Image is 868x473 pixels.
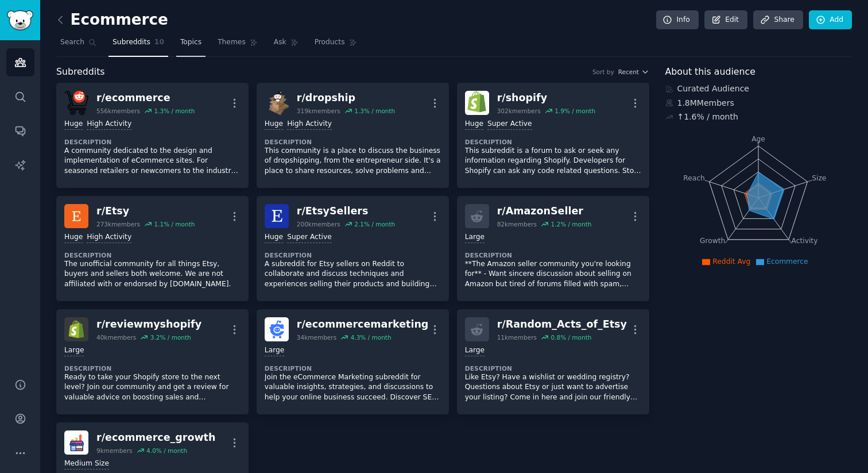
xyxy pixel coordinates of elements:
div: 40k members [96,333,136,341]
a: shopifyr/shopify302kmembers1.9% / monthHugeSuper ActiveDescriptionThis subreddit is a forum to as... [457,83,649,188]
div: Sort by [592,68,614,76]
dt: Description [64,251,241,259]
div: 1.9 % / month [555,107,595,115]
span: Ask [274,37,286,48]
div: Large [465,232,485,243]
a: Ask [270,33,303,57]
a: Info [656,10,699,30]
div: Huge [465,119,483,130]
a: reviewmyshopifyr/reviewmyshopify40kmembers3.2% / monthLargeDescriptionReady to take your Shopify ... [56,309,249,414]
dt: Description [64,364,241,372]
div: 1.1 % / month [154,220,195,228]
div: r/ EtsySellers [297,204,395,218]
img: EtsySellers [265,204,289,228]
div: High Activity [287,119,332,130]
p: Ready to take your Shopify store to the next level? Join our community and get a review for valua... [64,372,241,403]
div: r/ ecommercemarketing [297,317,429,332]
img: ecommerce_growth [64,430,88,455]
dt: Description [265,138,441,146]
dt: Description [465,364,641,372]
div: 4.3 % / month [351,333,392,341]
h2: Ecommerce [56,11,168,29]
span: Themes [218,37,246,48]
p: This subreddit is a forum to ask or seek any information regarding Shopify. Developers for Shopif... [465,146,641,176]
div: r/ ecommerce [96,91,195,105]
a: Subreddits10 [108,33,168,57]
div: 1.3 % / month [354,107,395,115]
img: GummySearch logo [7,10,33,30]
span: About this audience [665,65,755,79]
div: 34k members [297,333,336,341]
div: 319k members [297,107,340,115]
span: Subreddits [56,65,105,79]
p: A community dedicated to the design and implementation of eCommerce sites. For seasoned retailers... [64,146,241,176]
a: dropshipr/dropship319kmembers1.3% / monthHugeHigh ActivityDescriptionThis community is a place to... [257,83,449,188]
tspan: Reach [683,174,705,182]
p: The unofficial community for all things Etsy, buyers and sellers both welcome. We are not affilia... [64,259,241,290]
div: r/ AmazonSeller [497,204,592,218]
div: 1.3 % / month [154,107,195,115]
div: r/ reviewmyshopify [96,317,201,332]
dt: Description [265,251,441,259]
a: EtsySellersr/EtsySellers200kmembers2.1% / monthHugeSuper ActiveDescriptionA subreddit for Etsy se... [257,196,449,301]
span: 10 [154,37,164,48]
img: reviewmyshopify [64,317,88,341]
a: Search [56,33,100,57]
div: r/ dropship [297,91,395,105]
div: 200k members [297,220,340,228]
span: Ecommerce [766,257,808,266]
div: Huge [64,119,83,130]
span: Recent [618,68,639,76]
div: 4.0 % / month [146,447,187,455]
a: r/Random_Acts_of_Etsy11kmembers0.8% / monthLargeDescriptionLike Etsy? Have a wishlist or wedding ... [457,309,649,414]
button: Recent [618,68,649,76]
a: r/AmazonSeller82kmembers1.2% / monthLargeDescription**The Amazon seller community you're looking ... [457,196,649,301]
div: r/ Etsy [96,204,195,218]
div: 273k members [96,220,140,228]
a: Share [753,10,803,30]
p: Like Etsy? Have a wishlist or wedding registry? Questions about Etsy or just want to advertise yo... [465,372,641,403]
dt: Description [64,138,241,146]
div: 82k members [497,220,537,228]
span: Subreddits [113,37,150,48]
a: Products [311,33,361,57]
div: 0.8 % / month [551,333,591,341]
div: 3.2 % / month [150,333,191,341]
div: 302k members [497,107,541,115]
p: This community is a place to discuss the business of dropshipping, from the entrepreneur side. It... [265,146,441,176]
div: Large [465,345,485,356]
tspan: Age [751,135,765,143]
span: Topics [180,37,201,48]
img: shopify [465,91,489,115]
div: Super Active [287,232,332,243]
div: 1.2 % / month [551,220,591,228]
p: **The Amazon seller community you're looking for** - Want sincere discussion about selling on Ama... [465,259,641,290]
a: ecommercemarketingr/ecommercemarketing34kmembers4.3% / monthLargeDescriptionJoin the eCommerce Ma... [257,309,449,414]
div: ↑ 1.6 % / month [677,111,738,123]
div: Large [64,345,84,356]
dt: Description [465,251,641,259]
div: r/ ecommerce_growth [96,430,215,445]
div: 1.8M Members [665,97,852,109]
p: Join the eCommerce Marketing subreddit for valuable insights, strategies, and discussions to help... [265,372,441,403]
div: Large [265,345,284,356]
div: r/ shopify [497,91,595,105]
div: 9k members [96,447,133,455]
img: dropship [265,91,289,115]
img: ecommerce [64,91,88,115]
a: ecommercer/ecommerce556kmembers1.3% / monthHugeHigh ActivityDescriptionA community dedicated to t... [56,83,249,188]
a: Edit [704,10,747,30]
dt: Description [265,364,441,372]
img: Etsy [64,204,88,228]
tspan: Growth [700,237,725,245]
div: Huge [265,119,283,130]
div: Super Active [487,119,532,130]
div: Huge [64,232,83,243]
tspan: Size [812,174,826,182]
div: Medium Size [64,459,109,470]
tspan: Activity [791,237,817,245]
p: A subreddit for Etsy sellers on Reddit to collaborate and discuss techniques and experiences sell... [265,259,441,290]
a: Etsyr/Etsy273kmembers1.1% / monthHugeHigh ActivityDescriptionThe unofficial community for all thi... [56,196,249,301]
div: r/ Random_Acts_of_Etsy [497,317,627,332]
dt: Description [465,138,641,146]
